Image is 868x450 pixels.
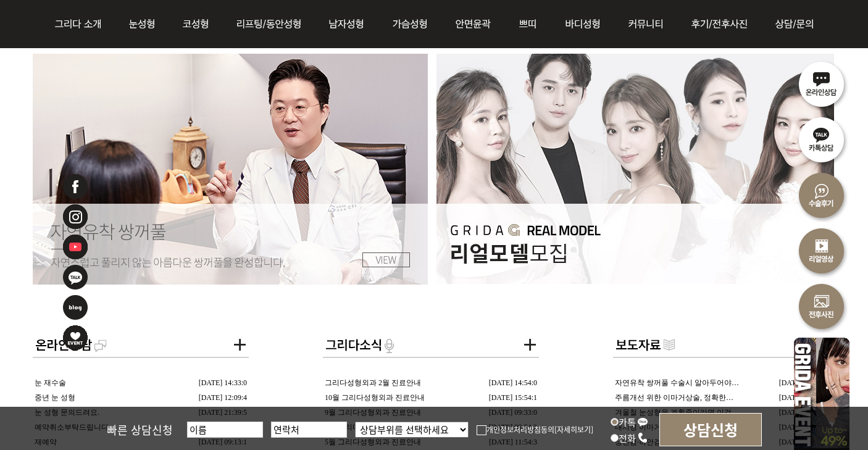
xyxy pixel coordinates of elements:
[62,173,89,200] img: 페이스북
[271,422,347,438] input: 연락처
[611,418,619,426] input: 카톡
[187,422,263,438] input: 이름
[199,393,247,402] a: [DATE] 12:09:4
[62,294,89,321] img: 네이버블로그
[794,333,849,448] img: 이벤트
[62,233,89,260] img: 유투브
[33,331,249,358] img: main_counsel.jpg
[794,278,849,333] img: 수술전후사진
[477,425,486,435] img: checkbox.png
[611,434,619,442] input: 전화
[35,378,66,387] a: 눈 재수술
[62,264,89,291] img: 카카오톡
[615,393,733,402] a: 주름개선 위한 이마거상술, 정확한…
[615,378,739,387] a: 자연유착 쌍꺼풀 수술시 알아두어야…
[489,378,537,387] a: [DATE] 14:54:0
[62,324,89,351] img: 이벤트
[35,393,75,402] a: 중년 눈 성형
[325,393,425,402] a: 10월 그리다성형외과 진료안내
[323,331,539,358] img: main_notice.jpg
[613,331,829,358] img: main_news.jpg
[477,424,554,435] label: 개인정보처리방침동의
[199,378,247,387] a: [DATE] 14:33:0
[779,393,827,402] a: [DATE] 10:23:5
[637,416,648,427] img: kakao_icon.png
[489,393,537,402] a: [DATE] 15:54:1
[637,432,648,443] img: call_icon.png
[794,56,849,111] img: 온라인상담
[794,222,849,278] img: 리얼영상
[611,415,648,428] label: 카톡
[62,203,89,230] img: 인스타그램
[779,378,827,387] a: [DATE] 12:53:5
[325,378,421,387] a: 그리다성형외과 2월 진료안내
[659,413,762,446] input: 상담신청
[554,424,593,435] a: [자세히보기]
[794,111,849,167] img: 카톡상담
[794,167,849,222] img: 수술후기
[611,431,648,444] label: 전화
[107,422,173,438] span: 빠른 상담신청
